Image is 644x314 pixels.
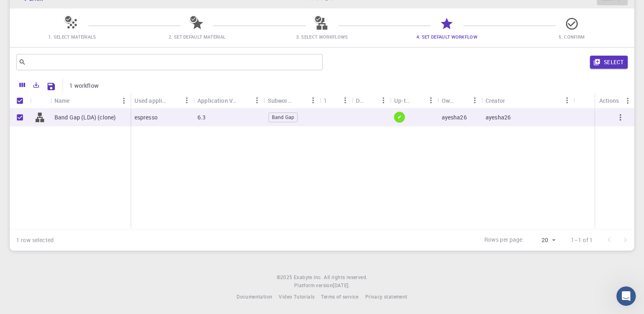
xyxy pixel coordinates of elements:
button: Sort [167,94,180,107]
a: Terms of service [321,293,358,301]
button: Menu [251,94,264,107]
button: Sort [364,94,377,107]
button: Sort [455,94,468,107]
div: Up-to-date [394,93,411,108]
div: Name [50,93,130,108]
div: Actions [599,93,619,108]
div: Up-to-date [390,93,437,108]
p: espresso [134,113,158,121]
button: Export [29,78,43,91]
div: Used application [130,93,193,108]
span: 3. Select Workflows [296,34,348,40]
button: Menu [468,94,481,107]
a: Privacy statement [365,293,408,301]
button: Sort [505,94,518,107]
span: Privacy statement [365,293,408,300]
span: Video Tutorials [279,293,314,300]
span: Exabyte Inc. [294,274,322,280]
button: Menu [307,94,320,107]
div: Subworkflows [264,93,320,108]
div: Tags [324,93,325,108]
span: ✔ [394,114,405,121]
button: Sort [326,94,339,107]
p: ayesha26 [486,113,511,121]
span: All rights reserved. [324,273,367,282]
span: 1. Select Materials [48,34,96,40]
button: Menu [621,94,634,107]
button: Menu [425,94,438,107]
div: Icon [30,93,50,108]
div: Used application [134,93,167,108]
div: Creator [486,93,505,108]
button: Sort [294,94,307,107]
span: [DATE] . [333,282,350,288]
div: Creator [481,93,573,108]
a: Exabyte Inc. [294,273,322,282]
button: Menu [560,94,573,107]
p: 1–1 of 1 [571,236,593,244]
span: Support [16,6,46,13]
p: 6.3 [197,113,206,121]
button: Select [590,56,628,69]
button: Columns [15,78,29,91]
span: Band Gap [269,114,297,121]
iframe: Intercom live chat [616,286,636,306]
div: Name [54,93,70,108]
div: Tags [320,93,351,108]
div: Actions [595,93,634,108]
p: ayesha26 [442,113,467,121]
div: 20 [527,234,558,246]
span: Documentation [236,293,272,300]
div: Owner [442,93,455,108]
a: [DATE]. [333,282,350,290]
span: © 2025 [277,273,294,282]
button: Sort [238,94,251,107]
button: Menu [117,94,130,107]
button: Save Explorer Settings [43,78,59,95]
div: Owner [438,93,481,108]
button: Menu [180,94,193,107]
button: Sort [412,94,425,107]
div: Default [356,93,364,108]
span: 4. Set Default Workflow [416,34,477,40]
a: Documentation [236,293,272,301]
div: Application Version [197,93,237,108]
span: 2. Set Default Material [169,34,226,40]
span: 5. Confirm [559,34,585,40]
div: Subworkflows [268,93,294,108]
div: Application Version [193,93,263,108]
p: 1 workflow [69,82,99,90]
a: Video Tutorials [279,293,314,301]
p: Band Gap (LDA) (clone) [54,113,116,121]
button: Sort [70,94,83,107]
span: Platform version [294,282,333,290]
p: Rows per page: [484,236,524,245]
span: Terms of service [321,293,358,300]
button: Menu [339,94,352,107]
button: Menu [377,94,390,107]
div: Default [352,93,390,108]
div: 1 row selected [16,236,54,244]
